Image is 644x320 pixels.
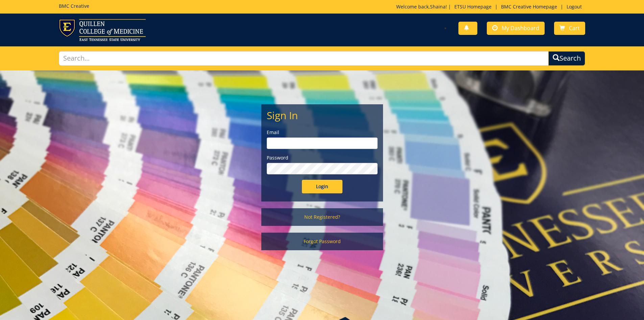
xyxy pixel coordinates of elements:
[59,3,89,8] h5: BMC Creative
[59,19,146,41] img: ETSU logo
[261,233,383,250] a: Forgot Password
[451,3,495,10] a: ETSU Homepage
[487,22,545,35] a: My Dashboard
[548,51,585,66] button: Search
[430,3,446,10] a: Shaina
[498,3,560,10] a: BMC Creative Homepage
[396,3,585,10] p: Welcome back, ! | | |
[267,110,378,121] h2: Sign In
[302,180,342,193] input: Login
[569,24,580,32] span: Cart
[502,24,539,32] span: My Dashboard
[267,129,378,136] label: Email
[563,3,585,10] a: Logout
[59,51,549,66] input: Search...
[267,154,378,161] label: Password
[261,208,383,226] a: Not Registered?
[554,22,585,35] a: Cart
